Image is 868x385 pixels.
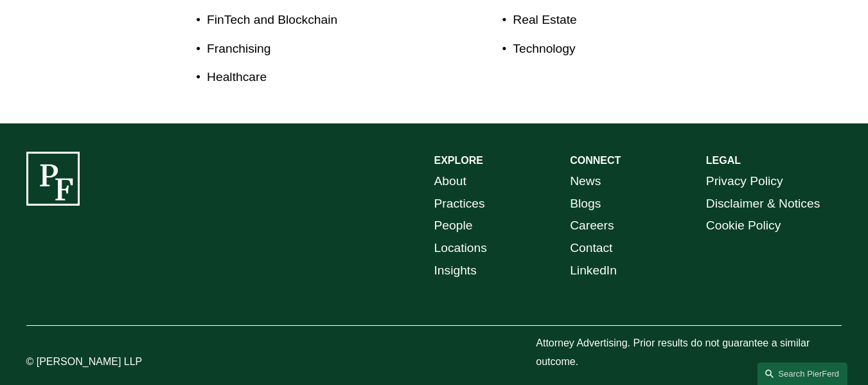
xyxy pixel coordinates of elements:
[207,9,434,31] p: FinTech and Blockchain
[434,260,477,282] a: Insights
[207,66,434,89] p: Healthcare
[757,363,847,385] a: Search this site
[536,334,842,372] p: Attorney Advertising. Prior results do not guarantee a similar outcome.
[570,155,621,166] strong: CONNECT
[570,170,601,193] a: News
[434,193,485,215] a: Practices
[706,170,783,193] a: Privacy Policy
[570,215,614,237] a: Careers
[570,237,612,260] a: Contact
[434,155,483,166] strong: EXPLORE
[207,38,434,60] p: Franchising
[434,237,487,260] a: Locations
[706,215,781,237] a: Cookie Policy
[570,193,601,215] a: Blogs
[513,9,774,31] p: Real Estate
[434,170,466,193] a: About
[513,38,774,60] p: Technology
[26,353,197,372] p: © [PERSON_NAME] LLP
[570,260,617,282] a: LinkedIn
[706,193,820,215] a: Disclaimer & Notices
[434,215,473,237] a: People
[706,155,741,166] strong: LEGAL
